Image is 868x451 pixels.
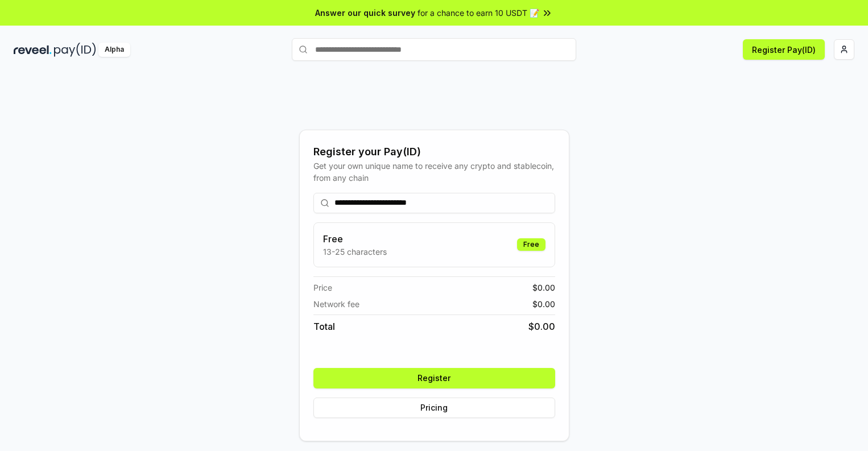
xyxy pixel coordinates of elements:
[98,43,130,57] div: Alpha
[323,232,387,246] h3: Free
[315,7,415,19] span: Answer our quick survey
[313,320,335,333] span: Total
[14,43,52,57] img: reveel_dark
[528,320,555,333] span: $ 0.00
[418,7,539,19] span: for a chance to earn 10 USDT 📝
[323,246,387,258] p: 13-25 characters
[313,144,555,160] div: Register your Pay(ID)
[517,238,545,251] div: Free
[532,298,555,310] span: $ 0.00
[313,282,332,293] span: Price
[313,160,555,184] div: Get your own unique name to receive any crypto and stablecoin, from any chain
[313,298,359,310] span: Network fee
[743,39,825,60] button: Register Pay(ID)
[54,43,96,57] img: pay_id
[313,368,555,388] button: Register
[532,282,555,293] span: $ 0.00
[313,398,555,418] button: Pricing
